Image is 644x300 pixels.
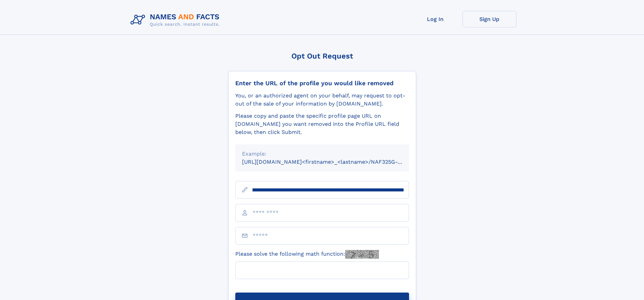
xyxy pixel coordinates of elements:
[242,159,422,165] small: [URL][DOMAIN_NAME]<firstname>_<lastname>/NAF325G-xxxxxxxx
[235,92,409,108] div: You, or an authorized agent on your behalf, may request to opt-out of the sale of your informatio...
[228,52,416,60] div: Opt Out Request
[462,11,517,27] a: Sign Up
[235,250,379,259] label: Please solve the following math function:
[408,11,462,27] a: Log In
[235,112,409,136] div: Please copy and paste the specific profile page URL on [DOMAIN_NAME] you want removed into the Pr...
[235,79,409,87] div: Enter the URL of the profile you would like removed
[128,11,225,29] img: Logo Names and Facts
[242,150,402,158] div: Example:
